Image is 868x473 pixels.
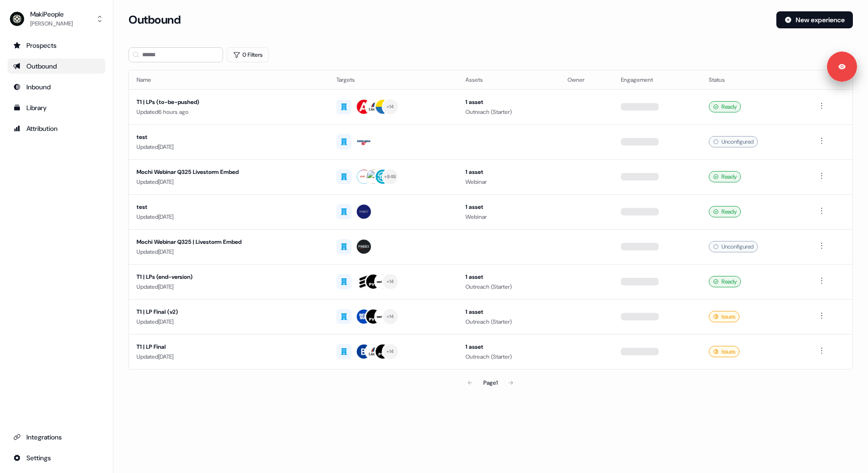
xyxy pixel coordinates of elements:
div: T1 | LP Final (v2) [137,307,321,317]
div: Outreach (Starter) [465,352,552,361]
div: + 14 [387,103,394,111]
div: Outbound [13,61,100,71]
div: Ready [709,276,741,287]
div: + 848 [384,172,396,181]
div: Outreach (Starter) [465,317,552,327]
div: test [137,132,321,142]
div: Updated [DATE] [137,247,321,257]
div: Unconfigured [709,241,758,252]
th: Engagement [613,70,701,89]
div: Updated [DATE] [137,212,321,222]
button: New experience [776,11,853,28]
div: [PERSON_NAME] [30,19,73,28]
div: Updated [DATE] [137,142,321,152]
th: Assets [458,70,560,89]
a: Go to attribution [8,121,105,136]
div: Settings [13,453,100,463]
div: Issues [709,346,739,357]
div: Updated 6 hours ago [137,107,321,117]
div: Updated [DATE] [137,317,321,327]
div: Ready [709,171,741,182]
button: MakiPeople[PERSON_NAME] [8,8,105,30]
a: Go to outbound experience [8,59,105,74]
div: Library [13,103,100,112]
div: Unconfigured [709,136,758,147]
div: T1 | LPs (end-version) [137,272,321,282]
div: 1 asset [465,272,552,282]
a: Go to integrations [8,430,105,445]
div: Attribution [13,124,100,133]
div: Updated [DATE] [137,177,321,187]
div: + 14 [387,312,394,321]
th: Status [701,70,808,89]
a: Go to integrations [8,450,105,465]
a: Go to prospects [8,38,105,53]
h3: Outbound [129,13,180,27]
div: 1 asset [465,97,552,107]
div: 1 asset [465,342,552,352]
div: test [137,202,321,212]
div: 1 asset [465,202,552,212]
div: Webinar [465,177,552,187]
div: Issues [709,311,739,322]
div: Outreach (Starter) [465,107,552,117]
div: T1 | LPs (to-be-pushed) [137,97,321,107]
th: Name [129,70,329,89]
div: T1 | LP Final [137,342,321,352]
div: Ready [709,206,741,217]
div: Webinar [465,212,552,222]
div: 1 asset [465,307,552,317]
div: Mochi Webinar Q325 | Livestorm Embed [137,237,321,247]
div: Prospects [13,41,100,50]
div: Ready [709,101,741,112]
div: Inbound [13,82,100,92]
th: Owner [560,70,613,89]
div: MakiPeople [30,9,73,19]
th: Targets [329,70,458,89]
div: Updated [DATE] [137,282,321,292]
div: Mochi Webinar Q325 Livestorm Embed [137,167,321,177]
button: 0 Filters [227,47,269,62]
div: + 14 [387,347,394,356]
div: + 14 [387,277,394,286]
div: Integrations [13,432,100,442]
div: Updated [DATE] [137,352,321,361]
a: Go to Inbound [8,79,105,95]
a: Go to templates [8,100,105,115]
div: Outreach (Starter) [465,282,552,292]
div: 1 asset [465,167,552,177]
div: Page 1 [483,378,498,387]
